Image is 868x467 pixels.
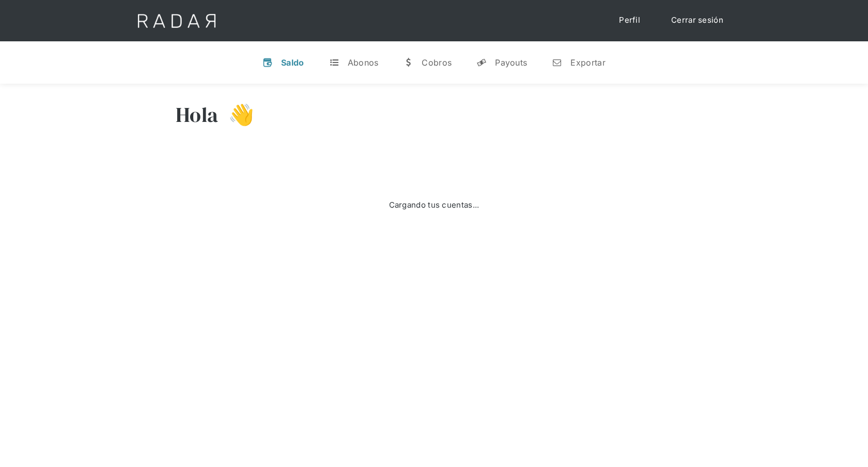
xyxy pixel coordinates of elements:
[348,57,379,68] div: Abonos
[495,57,527,68] div: Payouts
[218,102,254,128] h3: 👋
[661,10,734,30] a: Cerrar sesión
[609,10,650,30] a: Perfil
[403,57,413,68] div: w
[552,57,562,68] div: n
[262,57,273,68] div: v
[476,57,487,68] div: y
[176,102,218,128] h3: Hola
[329,57,339,68] div: t
[389,199,479,211] div: Cargando tus cuentas...
[570,57,605,68] div: Exportar
[281,57,304,68] div: Saldo
[422,57,452,68] div: Cobros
